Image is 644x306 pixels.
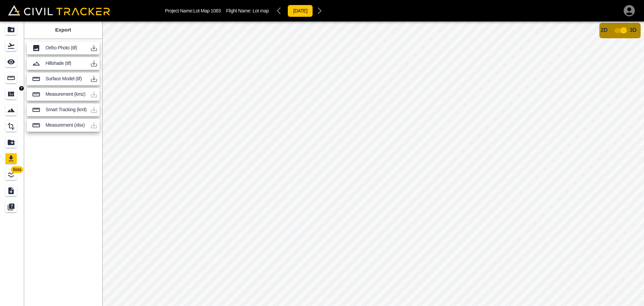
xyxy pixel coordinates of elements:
span: Lot map [253,8,269,13]
button: [DATE] [287,5,313,17]
span: 3D [630,27,637,33]
span: 2D [601,27,607,33]
p: Flight Name: [226,8,269,13]
img: Civil Tracker [8,5,110,15]
p: Project Name: Lot Map 1083 [165,8,221,13]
